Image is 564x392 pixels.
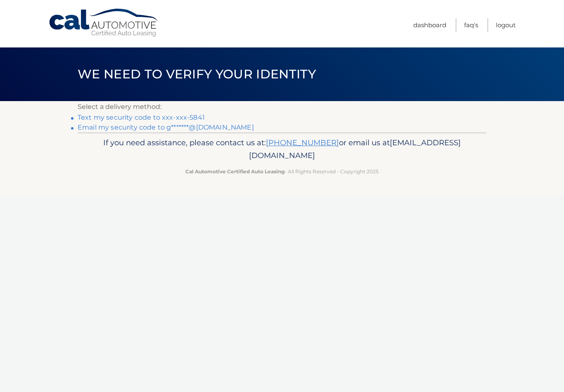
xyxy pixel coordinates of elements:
[413,18,446,32] a: Dashboard
[48,8,160,38] a: Cal Automotive
[496,18,516,32] a: Logout
[78,66,316,82] span: We need to verify your identity
[78,101,486,113] p: Select a delivery method:
[464,18,478,32] a: FAQ's
[78,123,254,131] a: Email my security code to g*******@[DOMAIN_NAME]
[266,138,339,147] a: [PHONE_NUMBER]
[78,113,205,121] a: Text my security code to xxx-xxx-5841
[83,167,481,176] p: - All Rights Reserved - Copyright 2025
[83,136,481,163] p: If you need assistance, please contact us at: or email us at
[185,168,284,175] strong: Cal Automotive Certified Auto Leasing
